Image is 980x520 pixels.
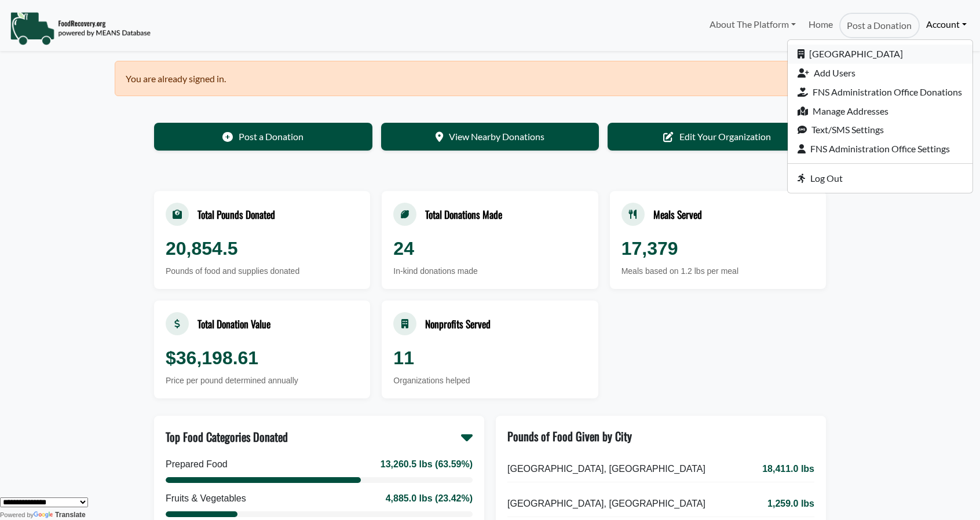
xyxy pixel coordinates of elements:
div: 11 [393,344,586,372]
a: View Nearby Donations [381,123,599,151]
div: Total Donation Value [198,316,270,331]
a: Translate [34,511,86,519]
div: 20,854.5 [166,235,359,262]
div: Organizations helped [393,375,586,387]
a: Post a Donation [154,123,372,151]
div: 13,260.5 lbs (63.59%) [381,457,473,471]
a: Manage Addresses [788,101,972,120]
span: [GEOGRAPHIC_DATA], [GEOGRAPHIC_DATA] [507,462,705,476]
div: 24 [393,235,586,262]
div: 4,885.0 lbs (23.42%) [386,492,473,506]
a: Post a Donation [839,13,919,38]
div: Top Food Categories Donated [166,428,288,445]
div: Pounds of Food Given by City [507,427,632,445]
a: About The Platform [703,13,802,36]
div: Nonprofits Served [425,316,491,331]
div: Prepared Food [166,457,228,471]
img: NavigationLogo_FoodRecovery-91c16205cd0af1ed486a0f1a7774a6544ea792ac00100771e7dd3ec7c0e58e41.png [10,11,151,46]
a: [GEOGRAPHIC_DATA] [788,45,972,64]
a: Text/SMS Settings [788,120,972,140]
div: You are already signed in. [115,61,865,96]
span: 18,411.0 lbs [762,462,814,476]
a: Home [802,13,839,38]
div: 17,379 [621,235,814,262]
div: Total Pounds Donated [198,207,275,222]
div: Total Donations Made [425,207,502,222]
a: Add Users [788,64,972,83]
div: Price per pound determined annually [166,375,359,387]
div: Fruits & Vegetables [166,492,246,506]
a: Edit Your Organization [608,123,826,151]
a: FNS Administration Office Donations [788,82,972,101]
div: Meals Served [653,207,702,222]
a: FNS Administration Office Settings [788,140,972,159]
div: $36,198.61 [166,344,359,372]
a: Log Out [788,169,972,188]
div: Pounds of food and supplies donated [166,265,359,277]
div: Meals based on 1.2 lbs per meal [621,265,814,277]
a: Account [920,13,973,36]
div: In-kind donations made [393,265,586,277]
img: Google Translate [34,511,55,519]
